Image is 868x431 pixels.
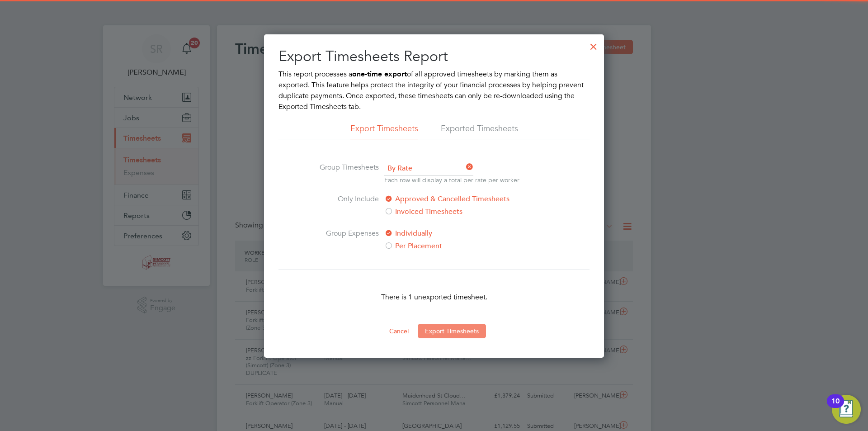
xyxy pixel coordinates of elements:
[831,401,840,413] div: 10
[350,123,418,139] li: Export Timesheets
[384,241,536,251] label: Per Placement
[418,324,486,338] button: Export Timesheets
[384,175,519,185] p: Each row will display a total per rate per worker
[384,162,473,175] span: By Rate
[384,206,536,217] label: Invoiced Timesheets
[832,395,861,424] button: Open Resource Center, 10 new notifications
[311,194,379,217] label: Only Include
[384,194,536,204] label: Approved & Cancelled Timesheets
[441,123,518,139] li: Exported Timesheets
[278,292,590,303] p: There is 1 unexported timesheet.
[311,162,379,183] label: Group Timesheets
[352,70,407,78] b: one-time export
[384,228,536,239] label: Individually
[382,324,416,338] button: Cancel
[278,69,590,112] p: This report processes a of all approved timesheets by marking them as exported. This feature help...
[278,47,590,66] h2: Export Timesheets Report
[311,228,379,251] label: Group Expenses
